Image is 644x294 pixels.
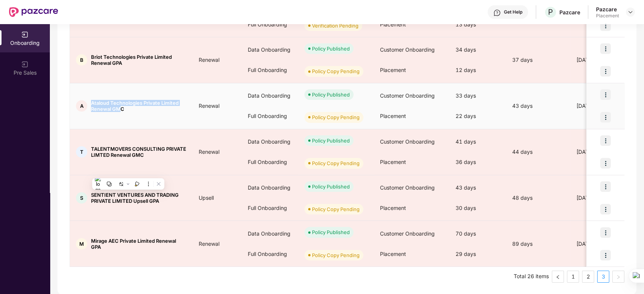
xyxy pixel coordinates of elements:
[380,138,435,145] span: Customer Onboarding
[21,31,29,38] img: svg+xml;base64,PHN2ZyB3aWR0aD0iMjAiIGhlaWdodD0iMjAiIHZpZXdCb3g9IjAgMCAyMCAyMCIgZmlsbD0ibm9uZSIgeG...
[312,205,360,213] div: Policy Copy Pending
[600,43,611,54] img: icon
[570,148,627,156] div: [DATE]
[380,230,435,237] span: Customer Onboarding
[312,45,350,52] div: Policy Published
[600,181,611,192] img: icon
[193,103,225,109] span: Renewal
[242,60,298,80] div: Full Onboarding
[552,271,564,283] button: left
[570,194,627,202] div: [DATE]
[91,100,187,112] span: Ataloud Technologies Private Limited Renewal GMC
[567,271,579,283] li: 1
[91,192,187,204] span: SENTIENT VENTURES AND TRADING PRIVATE LIMITED Upsell GPA
[548,8,553,17] span: P
[242,152,298,172] div: Full Onboarding
[449,178,506,198] div: 43 days
[567,271,579,282] a: 1
[380,251,406,257] span: Placement
[312,22,358,29] div: Verification Pending
[598,271,609,282] a: 3
[312,159,360,167] div: Policy Copy Pending
[556,275,560,279] span: left
[91,238,187,250] span: Mirage AEC Private Limited Renewal GPA
[76,238,87,250] div: M
[570,102,627,110] div: [DATE]
[242,224,298,244] div: Data Onboarding
[600,66,611,77] img: icon
[242,40,298,60] div: Data Onboarding
[380,184,435,191] span: Customer Onboarding
[449,40,506,60] div: 34 days
[582,271,594,282] a: 2
[570,240,627,248] div: [DATE]
[600,112,611,122] img: icon
[449,60,506,80] div: 12 days
[570,56,627,64] div: [DATE]
[600,158,611,168] img: icon
[91,54,187,66] span: Briot Technologies Private Limited Renewal GPA
[449,106,506,126] div: 22 days
[242,106,298,126] div: Full Onboarding
[506,194,570,202] div: 48 days
[449,86,506,106] div: 33 days
[193,149,225,155] span: Renewal
[504,9,522,15] div: Get Help
[242,86,298,106] div: Data Onboarding
[193,194,220,201] span: Upsell
[380,92,435,99] span: Customer Onboarding
[76,146,87,158] div: T
[449,224,506,244] div: 70 days
[552,271,564,283] li: Previous Page
[312,137,350,144] div: Policy Published
[21,61,29,68] img: svg+xml;base64,PHN2ZyB3aWR0aD0iMjAiIGhlaWdodD0iMjAiIHZpZXdCb3g9IjAgMCAyMCAyMCIgZmlsbD0ibm9uZSIgeG...
[449,14,506,35] div: 13 days
[600,250,611,260] img: icon
[312,183,350,190] div: Policy Published
[506,56,570,64] div: 37 days
[242,178,298,198] div: Data Onboarding
[506,102,570,110] div: 43 days
[612,271,624,283] li: Next Page
[380,113,406,119] span: Placement
[312,113,360,121] div: Policy Copy Pending
[380,159,406,165] span: Placement
[449,198,506,218] div: 30 days
[193,240,225,247] span: Renewal
[506,240,570,248] div: 89 days
[312,251,360,259] div: Policy Copy Pending
[76,192,87,204] div: S
[514,271,549,283] li: Total 26 items
[582,271,594,283] li: 2
[449,132,506,152] div: 41 days
[559,9,580,16] div: Pazcare
[312,228,350,236] div: Policy Published
[91,146,187,158] span: TALENTMOVERS CONSULTING PRIVATE LIMTED Renewal GMC
[449,152,506,172] div: 36 days
[242,132,298,152] div: Data Onboarding
[600,20,611,31] img: icon
[506,148,570,156] div: 44 days
[600,227,611,238] img: icon
[380,46,435,53] span: Customer Onboarding
[627,9,633,15] img: svg+xml;base64,PHN2ZyBpZD0iRHJvcGRvd24tMzJ4MzIiIHhtbG5zPSJodHRwOi8vd3d3LnczLm9yZy8yMDAwL3N2ZyIgd2...
[600,135,611,146] img: icon
[600,89,611,100] img: icon
[9,7,58,17] img: New Pazcare Logo
[312,67,360,75] div: Policy Copy Pending
[242,14,298,35] div: Full Onboarding
[612,271,624,283] button: right
[597,271,609,283] li: 3
[380,67,406,73] span: Placement
[242,244,298,264] div: Full Onboarding
[596,13,619,19] div: Placement
[76,100,87,112] div: A
[596,6,619,13] div: Pazcare
[242,198,298,218] div: Full Onboarding
[380,21,406,28] span: Placement
[76,54,87,66] div: B
[193,57,225,63] span: Renewal
[600,204,611,214] img: icon
[449,244,506,264] div: 29 days
[312,91,350,98] div: Policy Published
